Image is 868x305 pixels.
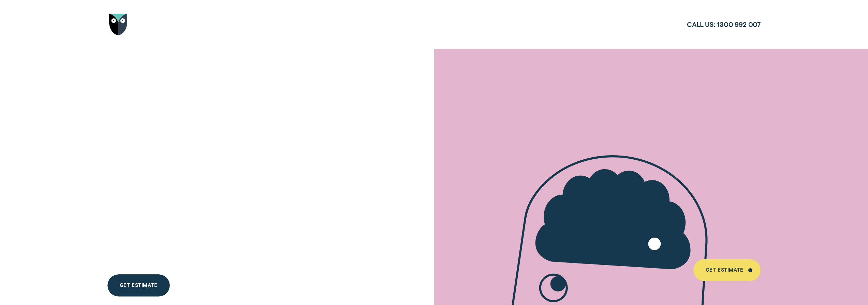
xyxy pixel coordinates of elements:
span: Call us: [687,20,715,29]
a: Call us:1300 992 007 [687,20,761,29]
a: Get Estimate [107,274,170,296]
a: Get Estimate [693,259,761,281]
img: Wisr [109,14,128,36]
span: 1300 992 007 [717,20,761,29]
